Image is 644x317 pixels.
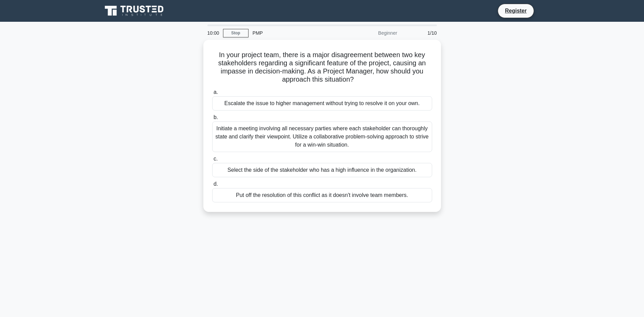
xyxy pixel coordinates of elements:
div: Select the side of the stakeholder who has a high influence in the organization. [212,163,432,177]
span: c. [214,156,218,162]
a: Stop [223,29,249,37]
div: Escalate the issue to higher management without trying to resolve it on your own. [212,96,432,111]
span: d. [214,181,218,187]
div: PMP [249,26,342,40]
div: Put off the resolution of this conflict as it doesn't involve team members. [212,188,432,202]
div: Initiate a meeting involving all necessary parties where each stakeholder can thoroughly state an... [212,121,432,152]
a: Register [501,6,531,15]
div: 10:00 [203,26,223,40]
div: Beginner [342,26,401,40]
span: b. [214,114,218,120]
div: 1/10 [401,26,441,40]
span: a. [214,89,218,95]
h5: In your project team, there is a major disagreement between two key stakeholders regarding a sign... [211,51,433,84]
